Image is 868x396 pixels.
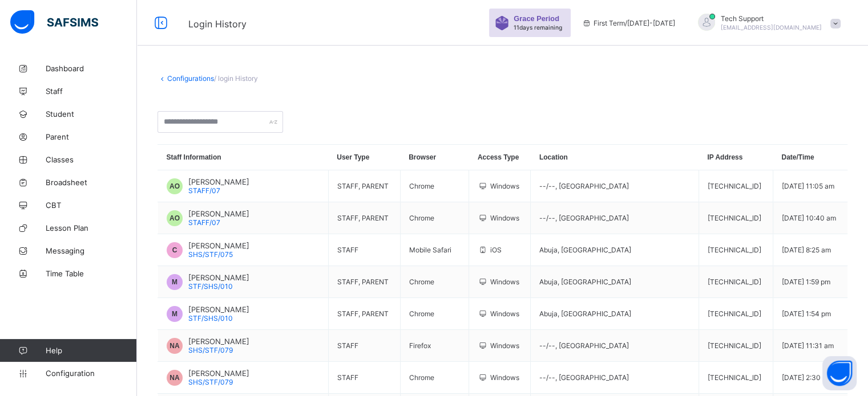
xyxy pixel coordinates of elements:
span: Windows [490,309,519,318]
button: Open asap [822,356,857,390]
span: Grace Period [514,14,559,23]
span: Mobile Safari [409,246,451,254]
span: 11 days remaining [514,24,562,31]
span: STAFF [337,341,358,350]
span: Abuja , [GEOGRAPHIC_DATA] [539,246,631,254]
span: Help [46,346,136,355]
span: SHS/STF/079 [188,378,233,386]
span: NA [169,374,179,382]
span: Chrome [409,277,434,286]
span: [DATE] 1:59 pm [782,277,830,286]
th: Staff Information [158,145,329,170]
span: STAFF, PARENT [337,182,389,190]
th: IP Address [699,145,773,170]
span: --/-- , [GEOGRAPHIC_DATA] [539,182,629,190]
span: [EMAIL_ADDRESS][DOMAIN_NAME] [721,24,822,31]
span: STAFF/07 [188,218,220,227]
span: --/-- , [GEOGRAPHIC_DATA] [539,373,629,382]
th: Access Type [469,145,531,170]
span: Configuration [46,369,136,378]
span: session/term information [582,19,675,27]
a: Configurations [167,74,214,83]
span: [DATE] 10:40 am [782,214,836,222]
span: [DATE] 8:25 am [782,246,831,254]
span: Student [46,109,137,119]
span: Abuja , [GEOGRAPHIC_DATA] [539,277,631,286]
span: Windows [490,182,519,190]
span: STAFF [337,373,358,382]
span: [TECHNICAL_ID] [708,309,761,318]
span: Tech Support [721,14,822,23]
span: [TECHNICAL_ID] [708,373,761,382]
span: AO [169,214,180,222]
span: STAFF, PARENT [337,309,389,318]
span: Dashboard [46,64,137,73]
span: [PERSON_NAME] [188,177,249,186]
th: Browser [400,145,469,170]
span: Classes [46,155,137,164]
span: [PERSON_NAME] [188,369,249,378]
span: Broadsheet [46,178,137,187]
span: [DATE] 2:30 pm [782,373,832,382]
span: Windows [490,373,519,382]
span: [DATE] 1:54 pm [782,309,831,318]
span: CBT [46,201,137,210]
img: sticker-purple.71386a28dfed39d6af7621340158ba97.svg [495,16,509,30]
span: Staff [46,87,137,96]
span: Login History [188,18,247,30]
span: M [172,310,177,318]
span: Windows [490,341,519,350]
span: [TECHNICAL_ID] [708,277,761,286]
span: [TECHNICAL_ID] [708,341,761,350]
span: iOS [490,246,502,254]
span: [TECHNICAL_ID] [708,182,761,190]
span: --/-- , [GEOGRAPHIC_DATA] [539,214,629,222]
span: --/-- , [GEOGRAPHIC_DATA] [539,341,629,350]
span: [PERSON_NAME] [188,305,249,314]
span: Abuja , [GEOGRAPHIC_DATA] [539,309,631,318]
th: User Type [328,145,400,170]
span: Chrome [409,309,434,318]
span: STF/SHS/010 [188,314,233,322]
span: NA [169,342,179,350]
span: Windows [490,277,519,286]
span: / login History [214,74,258,83]
span: SHS/STF/075 [188,250,233,259]
span: Lesson Plan [46,223,137,232]
span: STAFF, PARENT [337,214,389,222]
span: STAFF/07 [188,186,220,195]
span: Chrome [409,182,434,190]
th: Date/Time [773,145,847,170]
span: STF/SHS/010 [188,282,233,291]
span: [TECHNICAL_ID] [708,214,761,222]
span: Messaging [46,246,137,255]
span: Parent [46,132,137,141]
span: [TECHNICAL_ID] [708,246,761,254]
span: STAFF [337,246,358,254]
span: [PERSON_NAME] [188,273,249,282]
img: safsims [10,10,98,34]
span: SHS/STF/079 [188,346,233,354]
span: Time Table [46,269,137,278]
span: [DATE] 11:05 am [782,182,834,190]
span: M [172,278,177,286]
span: [PERSON_NAME] [188,209,249,218]
span: Windows [490,214,519,222]
span: Chrome [409,373,434,382]
span: Chrome [409,214,434,222]
span: [PERSON_NAME] [188,337,249,346]
span: AO [169,182,180,190]
span: [PERSON_NAME] [188,241,249,250]
span: [DATE] 11:31 am [782,341,834,350]
div: TechSupport [687,14,846,32]
span: Firefox [409,341,431,350]
span: STAFF, PARENT [337,277,389,286]
th: Location [531,145,699,170]
span: C [172,246,177,254]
